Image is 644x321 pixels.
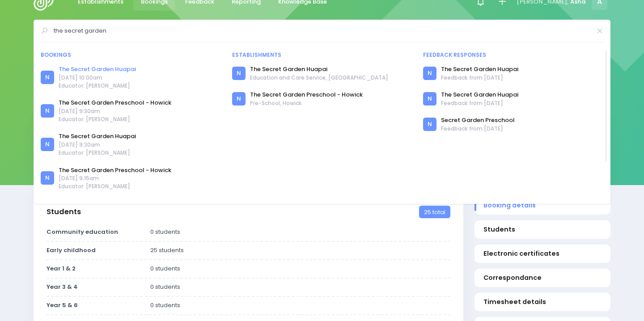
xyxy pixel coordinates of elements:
span: [DATE] 9:30am [59,141,136,149]
div: N [232,67,246,80]
span: Timesheet details [483,297,602,307]
span: Booking details [483,201,602,210]
a: Students [475,220,610,239]
a: The Secret Garden Preschool - Howick [59,166,171,175]
a: The Secret Garden Huapai [59,65,136,74]
div: Bookings [41,51,221,59]
a: Secret Garden Preschool [441,116,515,125]
div: N [41,104,54,118]
a: The Secret Garden Preschool - Howick [59,98,171,107]
strong: Year 1 & 2 [47,264,76,273]
a: Correspondance [475,269,610,287]
span: Educator: [PERSON_NAME] [59,149,136,157]
a: The Secret Garden Preschool - Howick [250,90,363,99]
span: Education and Care Service, [GEOGRAPHIC_DATA] [250,74,388,82]
a: Timesheet details [475,293,610,311]
span: Pre-School, Howick [250,99,363,107]
span: Feedback from [DATE] [441,125,515,133]
span: [DATE] 9:15am [59,174,171,182]
span: Educator: [PERSON_NAME] [59,182,171,190]
h3: Students [47,207,81,216]
span: Students [483,225,602,234]
div: N [423,92,436,106]
div: 0 students [145,264,456,273]
div: Feedback responses [423,51,603,59]
div: 0 students [145,283,456,291]
span: Feedback from [DATE] [441,99,518,107]
span: [DATE] 9:30am [59,107,171,115]
span: [DATE] 10:00am [59,74,136,82]
a: Electronic certificates [475,245,610,263]
a: The Secret Garden Huapai [441,65,518,74]
strong: Year 5 & 6 [47,301,78,309]
div: 0 students [145,301,456,310]
div: Establishments [232,51,412,59]
span: Educator: [PERSON_NAME] [59,115,171,123]
span: 25 total [419,206,450,218]
span: Educator: [PERSON_NAME] [59,82,136,90]
div: N [423,118,436,131]
div: N [41,138,54,151]
div: N [41,71,54,84]
span: Feedback from [DATE] [441,74,518,82]
strong: Community education [47,228,118,236]
div: 0 students [145,228,456,237]
a: Booking details [475,196,610,215]
strong: Early childhood [47,246,96,254]
span: Correspondance [483,273,602,283]
div: N [41,171,54,185]
div: N [423,67,436,80]
a: The Secret Garden Huapai [250,65,388,74]
strong: Year 3 & 4 [47,283,78,291]
span: Electronic certificates [483,249,602,258]
div: N [232,92,246,106]
div: 25 students [145,246,456,255]
input: Search for anything (like establishments, bookings, or feedback) [54,24,591,38]
a: The Secret Garden Huapai [441,90,518,99]
a: The Secret Garden Huapai [59,132,136,141]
